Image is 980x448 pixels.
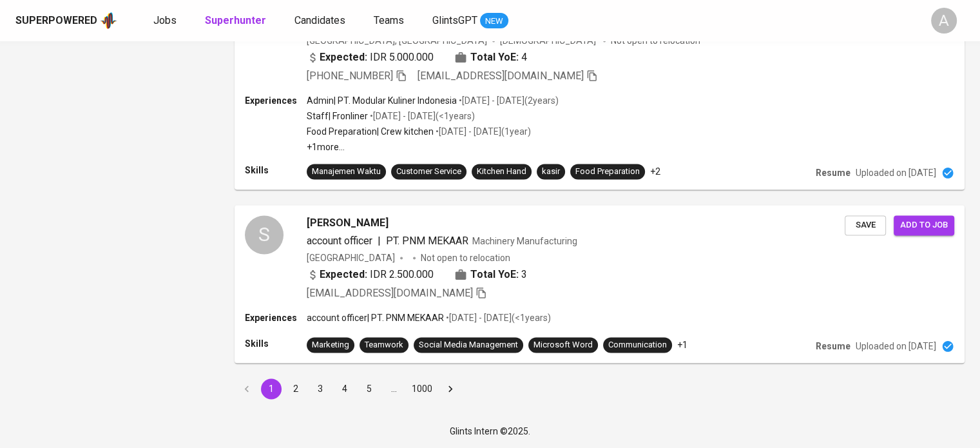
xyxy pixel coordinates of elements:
p: +1 [677,338,687,351]
b: Total YoE: [470,50,519,65]
span: [PERSON_NAME] [307,215,389,231]
span: [EMAIL_ADDRESS][DOMAIN_NAME] [307,287,473,299]
a: Teams [374,13,407,29]
p: +2 [650,165,660,178]
span: [EMAIL_ADDRESS][DOMAIN_NAME] [418,70,584,82]
span: Candidates [294,14,345,26]
b: Expected: [320,50,367,65]
p: Experiences [245,94,307,107]
span: 4 [521,50,527,65]
p: • [DATE] - [DATE] ( <1 years ) [444,311,551,324]
div: kasir [542,166,560,178]
div: Marketing [312,339,349,351]
p: Resume [816,340,850,353]
p: • [DATE] - [DATE] ( 2 years ) [457,94,559,107]
div: Food Preparation [575,166,640,178]
p: • [DATE] - [DATE] ( 1 year ) [434,125,531,138]
div: Microsoft Word [533,339,593,351]
a: GlintsGPT NEW [432,13,508,29]
p: account officer | PT. PNM MEKAAR [307,311,444,324]
b: Total YoE: [470,267,519,282]
div: IDR 2.500.000 [307,267,434,282]
div: A [931,8,957,34]
div: Teamwork [365,339,403,351]
a: Candidates [294,13,348,29]
div: Superpowered [15,14,97,28]
div: Kitchen Hand [477,166,526,178]
button: page 1 [261,378,282,399]
div: IDR 5.000.000 [307,50,434,65]
p: Skills [245,337,307,350]
span: | [378,233,381,249]
span: PT. PNM MEKAAR [386,235,468,247]
p: Resume [816,166,850,179]
nav: pagination navigation [235,378,463,399]
span: Teams [374,14,404,26]
p: +1 more ... [307,141,559,153]
span: GlintsGPT [432,14,477,26]
button: Save [845,215,886,235]
div: S [245,215,283,254]
div: … [383,382,404,395]
b: Superhunter [205,14,266,26]
p: Experiences [245,311,307,324]
b: Expected: [320,267,367,282]
p: Admin | PT. Modular Kuliner Indonesia [307,94,457,107]
button: Go to page 2 [285,378,306,399]
button: Go to page 3 [310,378,331,399]
div: [GEOGRAPHIC_DATA] [307,251,395,264]
span: Jobs [153,14,177,26]
div: Manajemen Waktu [312,166,381,178]
button: Go to page 5 [359,378,380,399]
p: Uploaded on [DATE] [856,340,936,353]
span: [PHONE_NUMBER] [307,70,393,82]
button: Go to next page [440,378,461,399]
div: Social Media Management [419,339,518,351]
a: Jobs [153,13,179,29]
button: Go to page 1000 [408,378,436,399]
span: account officer [307,235,372,247]
button: Go to page 4 [334,378,355,399]
p: • [DATE] - [DATE] ( <1 years ) [368,110,475,122]
a: S[PERSON_NAME]account officer|PT. PNM MEKAARMachinery Manufacturing[GEOGRAPHIC_DATA]Not open to r... [235,205,965,363]
a: Superpoweredapp logo [15,11,117,30]
p: Not open to relocation [421,251,510,264]
span: Add to job [900,218,948,233]
span: Save [851,218,879,233]
img: app logo [100,11,117,30]
a: Superhunter [205,13,269,29]
div: Communication [608,339,667,351]
span: Machinery Manufacturing [472,236,577,246]
div: Customer Service [396,166,461,178]
p: Food Preparation | Crew kitchen [307,125,434,138]
p: Skills [245,164,307,177]
button: Add to job [894,215,954,235]
p: Uploaded on [DATE] [856,166,936,179]
span: 3 [521,267,527,282]
p: Staff | Fronliner [307,110,368,122]
span: NEW [480,15,508,28]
